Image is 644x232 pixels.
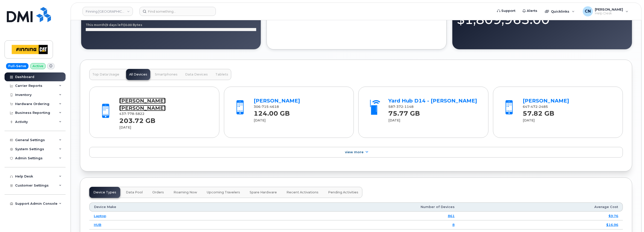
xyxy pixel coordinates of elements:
[254,107,290,117] strong: 124.00 GB
[92,72,119,76] span: Top Data Usage
[388,105,414,109] span: 587
[523,105,548,109] span: 647
[345,150,364,154] span: View More
[286,190,318,194] span: Recent Activations
[86,23,105,27] tspan: This month
[501,8,515,13] span: Support
[493,6,519,16] a: Support
[527,8,537,13] span: Alerts
[551,9,569,13] span: Quicklinks
[595,11,623,15] span: Help Desk
[134,112,144,116] span: 5822
[254,98,300,104] a: [PERSON_NAME]
[328,190,358,194] span: Pending Activities
[250,190,277,194] span: Spare Hardware
[105,23,125,27] tspan: (9 days left)
[388,107,420,117] strong: 75.77 GB
[519,6,541,16] a: Alerts
[119,114,155,124] strong: 203.72 GB
[126,190,143,194] span: Data Pool
[126,112,134,116] span: 778
[538,105,548,109] span: 2485
[207,190,240,194] span: Upcoming Travelers
[254,105,279,109] span: 306
[608,214,618,218] a: $9.76
[94,214,106,218] a: Laptop
[119,98,166,111] a: [PERSON_NAME] [PERSON_NAME]
[395,105,403,109] span: 372
[606,223,618,227] a: $16.96
[125,23,142,27] tspan: 0.00 Bytes
[448,214,455,218] a: 861
[523,98,569,104] a: [PERSON_NAME]
[269,105,279,109] span: 4618
[155,72,178,76] span: Smartphones
[585,8,591,14] span: CN
[152,69,181,80] button: Smartphones
[89,147,623,158] a: View More
[173,190,197,194] span: Roaming Now
[530,105,538,109] span: 472
[89,202,245,212] th: Device Make
[523,118,614,123] div: [DATE]
[82,7,133,16] a: Finning Canada
[388,118,479,123] div: [DATE]
[89,69,122,80] button: Top Data Usage
[119,125,210,130] div: [DATE]
[595,7,623,11] span: [PERSON_NAME]
[523,107,554,117] strong: 57.82 GB
[94,223,101,227] a: HUB
[152,190,164,194] span: Orders
[403,105,414,109] span: 1148
[245,202,459,212] th: Number of Devices
[579,6,632,16] div: Connor Nguyen
[388,98,477,104] a: Yard Hub D14 - [PERSON_NAME]
[212,69,231,80] button: Tablets
[139,7,216,16] input: Find something...
[254,118,345,123] div: [DATE]
[215,72,228,76] span: Tablets
[119,112,144,116] span: 437
[452,223,455,227] a: 8
[459,202,623,212] th: Average Cost
[541,6,578,16] div: Quicklinks
[185,72,208,76] span: Data Devices
[182,69,211,80] button: Data Devices
[260,105,269,109] span: 715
